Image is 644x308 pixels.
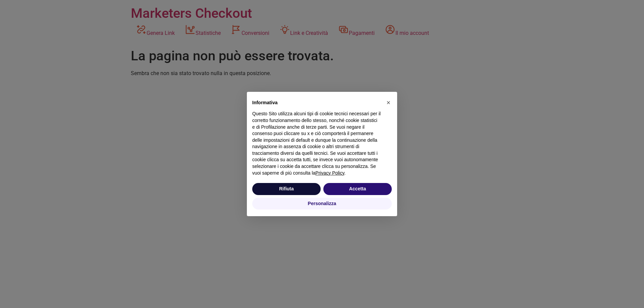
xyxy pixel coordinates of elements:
[323,183,392,195] button: Accetta
[252,198,392,210] button: Personalizza
[315,170,344,176] a: Privacy Policy
[252,183,321,195] button: Rifiuta
[386,99,390,106] span: ×
[383,97,394,108] button: Chiudi questa informativa
[252,100,381,106] h2: Informativa
[252,111,381,176] p: Questo Sito utilizza alcuni tipi di cookie tecnici necessari per il corretto funzionamento dello ...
